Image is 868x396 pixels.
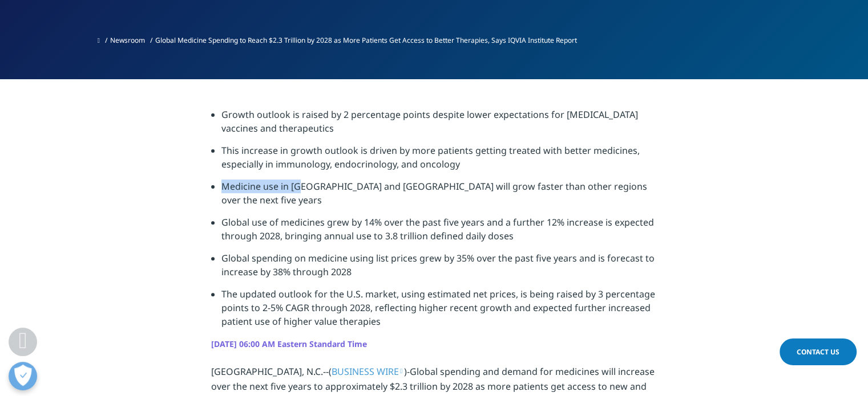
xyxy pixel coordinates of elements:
[221,179,657,215] li: Medicine use in [GEOGRAPHIC_DATA] and [GEOGRAPHIC_DATA] will grow faster than other regions over ...
[9,362,37,390] button: Open Preferences
[221,215,657,251] li: Global use of medicines grew by 14% over the past five years and a further 12% increase is expect...
[797,347,839,357] span: Contact Us
[332,365,404,378] a: BUSINESS WIRE
[155,35,577,45] span: Global Medicine Spending to Reach $2.3 Trillion by 2028 as More Patients Get Access to Better The...
[221,144,657,179] li: This increase in growth outlook is driven by more patients getting treated with better medicines,...
[221,251,657,287] li: Global spending on medicine using list prices grew by 35% over the past five years and is forecas...
[221,108,657,144] li: Growth outlook is raised by 2 percentage points despite lower expectations for [MEDICAL_DATA] vac...
[221,287,657,337] li: The updated outlook for the U.S. market, using estimated net prices, is being raised by 3 percent...
[211,338,367,349] strong: [DATE] 06:00 AM Eastern Standard Time
[780,338,857,365] a: Contact Us
[110,35,145,45] a: Newsroom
